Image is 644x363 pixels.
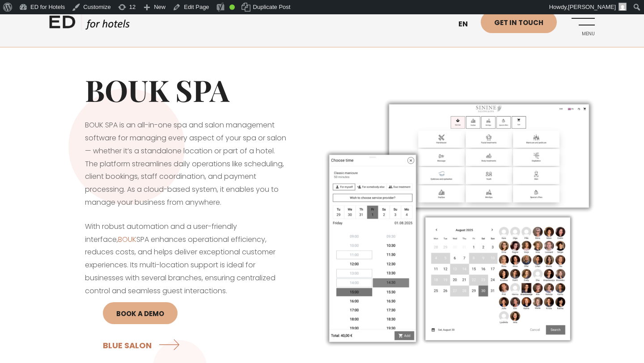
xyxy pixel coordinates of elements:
[118,234,136,245] a: BOUK
[103,302,178,324] a: BOOK A DEMO
[85,72,286,108] h1: BOUK SPA
[322,97,595,349] img: Spa and salon management software
[85,119,286,209] p: BOUK SPA is an all-in-one spa and salon management software for managing every aspect of your spa...
[570,11,595,36] a: Menu
[103,333,183,357] a: BLUE SALON
[229,4,235,10] div: Good
[454,13,481,35] a: en
[568,4,616,10] span: [PERSON_NAME]
[481,11,557,33] a: Get in touch
[49,13,130,36] a: ED HOTELS
[85,220,286,361] p: With robust automation and a user-friendly interface, SPA enhances operational efficiency, reduce...
[570,31,595,37] span: Menu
